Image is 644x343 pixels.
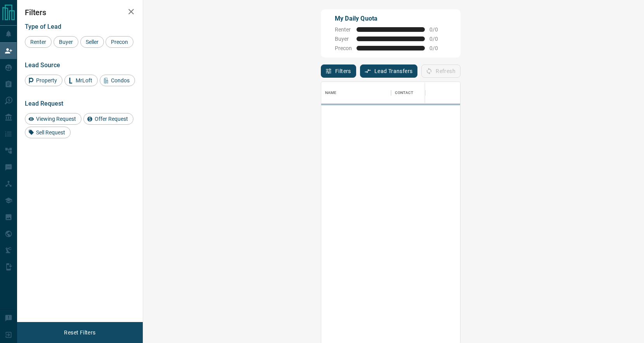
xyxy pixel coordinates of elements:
[25,127,71,138] div: Sell Request
[73,77,95,84] span: MrLoft
[321,82,391,104] div: Name
[25,75,62,86] div: Property
[25,61,60,69] span: Lead Source
[33,129,68,136] span: Sell Request
[335,36,352,42] span: Buyer
[429,36,447,42] span: 0 / 0
[33,77,60,84] span: Property
[80,36,104,48] div: Seller
[429,26,447,33] span: 0 / 0
[25,23,61,30] span: Type of Lead
[92,116,131,122] span: Offer Request
[56,39,76,45] span: Buyer
[25,100,63,107] span: Lead Request
[360,64,418,78] button: Lead Transfers
[395,82,413,104] div: Contact
[429,45,447,51] span: 0 / 0
[335,45,352,51] span: Precon
[25,36,52,48] div: Renter
[325,82,337,104] div: Name
[33,116,79,122] span: Viewing Request
[108,39,131,45] span: Precon
[83,39,101,45] span: Seller
[321,64,356,78] button: Filters
[83,113,133,125] div: Offer Request
[335,14,447,23] p: My Daily Quota
[25,113,81,125] div: Viewing Request
[25,8,135,17] h2: Filters
[59,326,100,339] button: Reset Filters
[100,75,135,86] div: Condos
[391,82,453,104] div: Contact
[108,77,132,84] span: Condos
[28,39,49,45] span: Renter
[64,75,98,86] div: MrLoft
[335,26,352,33] span: Renter
[106,36,133,48] div: Precon
[54,36,78,48] div: Buyer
